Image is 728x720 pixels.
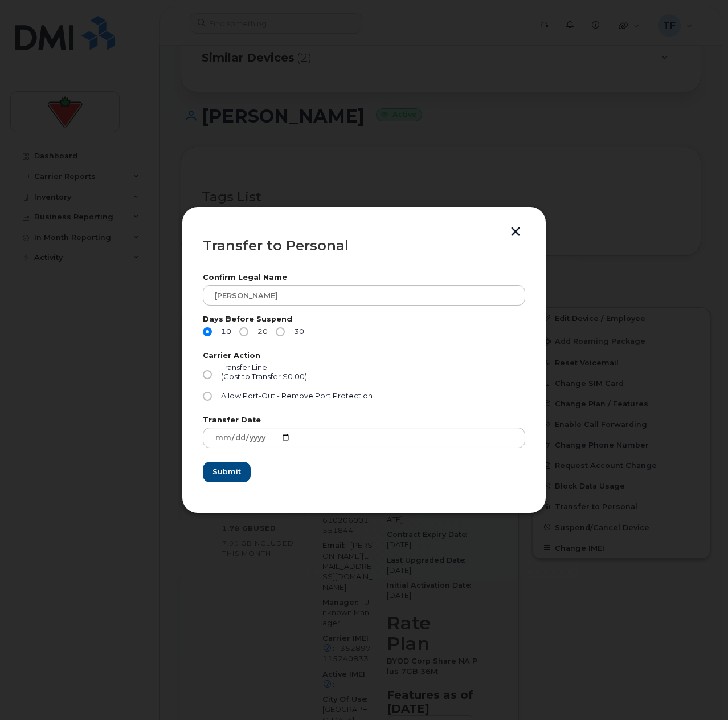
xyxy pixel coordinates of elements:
[203,316,525,323] label: Days Before Suspend
[203,239,525,253] div: Transfer to Personal
[203,370,212,379] input: Transfer Line(Cost to Transfer $0.00)
[203,417,525,424] label: Transfer Date
[203,392,212,401] input: Allow Port-Out - Remove Port Protection
[253,327,268,336] span: 20
[203,327,212,336] input: 10
[221,363,267,372] span: Transfer Line
[212,466,241,477] span: Submit
[203,462,251,482] button: Submit
[221,372,307,381] div: (Cost to Transfer $0.00)
[203,352,525,360] label: Carrier Action
[289,327,304,336] span: 30
[239,327,248,336] input: 20
[203,274,525,282] label: Confirm Legal Name
[276,327,285,336] input: 30
[221,392,373,400] span: Allow Port-Out - Remove Port Protection
[216,327,231,336] span: 10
